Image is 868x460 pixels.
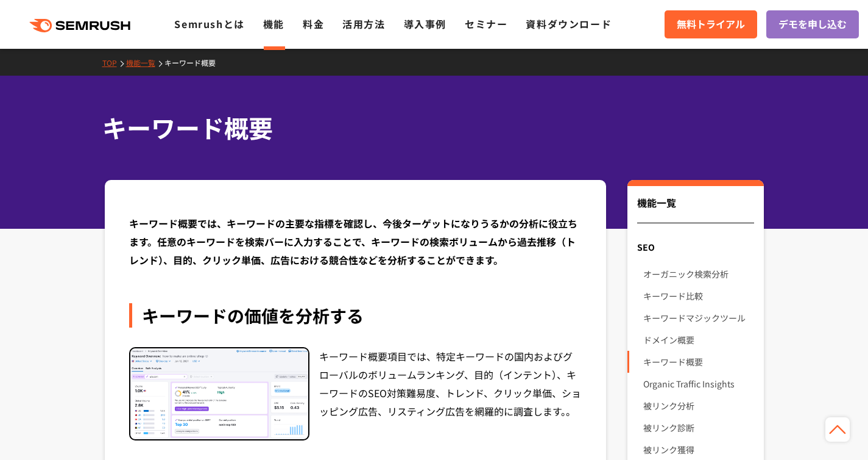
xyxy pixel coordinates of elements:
[102,110,754,146] h1: キーワード概要
[526,16,612,31] a: 資料ダウンロード
[643,263,753,285] a: オーガニック検索分析
[643,307,753,329] a: キーワードマジックツール
[778,16,847,32] span: デモを申し込む
[643,285,753,307] a: キーワード比較
[174,16,244,31] a: Semrushとは
[766,10,859,38] a: デモを申し込む
[102,57,126,68] a: TOP
[129,303,582,328] div: キーワードの価値を分析する
[130,348,308,439] img: キーワードの価値を分析する
[643,417,753,439] a: 被リンク診断
[665,10,757,38] a: 無料トライアル
[643,395,753,417] a: 被リンク分析
[263,16,284,31] a: 機能
[164,57,225,68] a: キーワード概要
[126,57,164,68] a: 機能一覧
[404,16,446,31] a: 導入事例
[465,16,507,31] a: セミナー
[342,16,385,31] a: 活用方法
[303,16,324,31] a: 料金
[677,16,745,32] span: 無料トライアル
[627,236,763,258] div: SEO
[643,351,753,373] a: キーワード概要
[319,347,582,440] div: キーワード概要項目では、特定キーワードの国内およびグローバルのボリュームランキング、目的（インテント）、キーワードのSEO対策難易度、トレンド、クリック単価、ショッピング広告、リスティング広告を...
[643,373,753,395] a: Organic Traffic Insights
[637,195,753,223] div: 機能一覧
[643,329,753,351] a: ドメイン概要
[129,214,582,269] div: キーワード概要では、キーワードの主要な指標を確認し、今後ターゲットになりうるかの分析に役立ちます。任意のキーワードを検索バーに入力することで、キーワードの検索ボリュームから過去推移（トレンド）、...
